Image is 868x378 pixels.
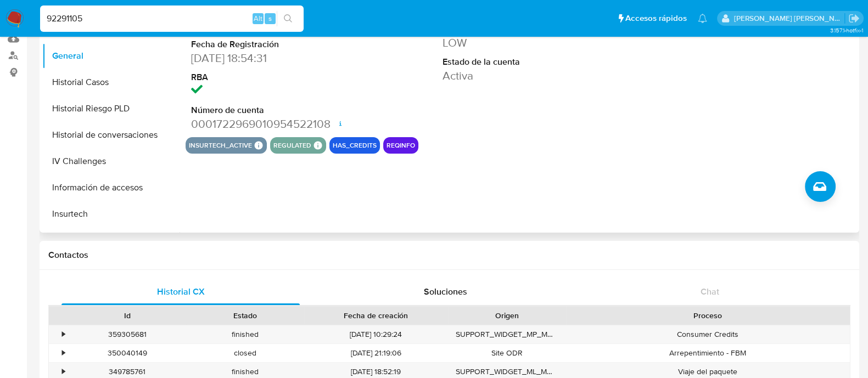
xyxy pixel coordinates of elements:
span: Soluciones [424,285,467,298]
p: anamaria.arriagasanchez@mercadolibre.com.mx [734,13,845,24]
button: has_credits [333,143,377,148]
dd: Activa [443,68,600,83]
button: General [42,43,180,69]
div: closed [186,344,304,362]
span: 3.157.1-hotfix-1 [830,26,863,35]
h1: Contactos [48,250,850,261]
dt: Estado de la cuenta [443,56,600,68]
dt: Número de cuenta [191,104,348,116]
input: Buscar usuario o caso... [40,12,304,26]
span: s [268,13,272,24]
div: Id [76,310,178,321]
button: Historial Riesgo PLD [42,95,180,122]
div: Proceso [574,310,842,321]
dd: 0001722969010954522108 [191,116,348,132]
button: Items [42,227,180,253]
button: search-icon [277,11,299,26]
span: Chat [701,285,719,298]
dd: [DATE] 18:54:31 [191,50,348,66]
div: SUPPORT_WIDGET_MP_MOBILE [448,325,566,343]
button: insurtech_active [189,143,252,148]
div: [DATE] 10:29:24 [304,325,448,343]
dt: RBA [191,71,348,83]
div: Arrepentimiento - FBM [566,344,850,362]
div: Consumer Credits [566,325,850,343]
button: IV Challenges [42,148,180,174]
div: 359305681 [68,325,186,343]
div: 350040149 [68,344,186,362]
div: [DATE] 21:19:06 [304,344,448,362]
button: Insurtech [42,201,180,227]
div: Fecha de creación [312,310,440,321]
span: Historial CX [157,285,205,298]
dt: Fecha de Registración [191,38,348,50]
span: Alt [254,13,262,24]
span: Accesos rápidos [625,13,687,24]
button: reqinfo [387,143,415,148]
a: Notificaciones [698,14,707,23]
div: • [62,366,65,377]
div: Origen [456,310,558,321]
div: finished [186,325,304,343]
div: Site ODR [448,344,566,362]
button: Historial Casos [42,69,180,95]
div: Estado [194,310,296,321]
button: regulated [273,143,311,148]
button: Información de accesos [42,174,180,201]
dd: LOW [443,35,600,50]
div: • [62,348,65,358]
a: Salir [848,13,860,24]
button: Historial de conversaciones [42,122,180,148]
div: • [62,329,65,340]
